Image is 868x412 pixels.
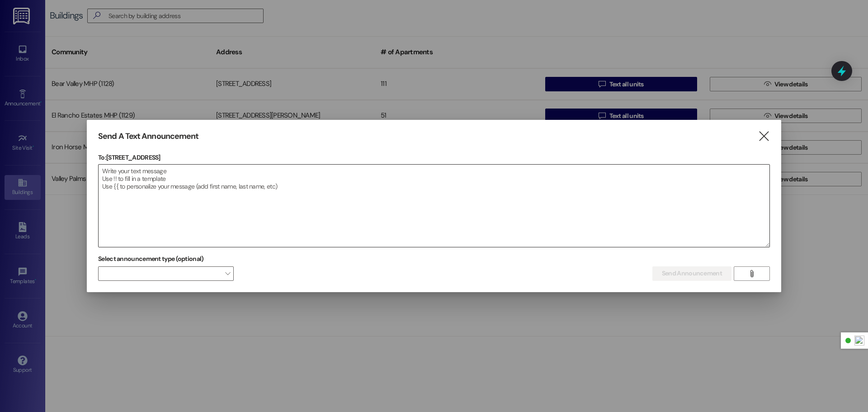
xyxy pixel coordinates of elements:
[662,269,722,278] span: Send Announcement
[98,252,204,266] label: Select announcement type (optional)
[748,270,755,277] i: 
[652,266,731,281] button: Send Announcement
[98,131,198,142] h3: Send A Text Announcement
[758,132,770,141] i: 
[98,153,770,162] p: To: [STREET_ADDRESS]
